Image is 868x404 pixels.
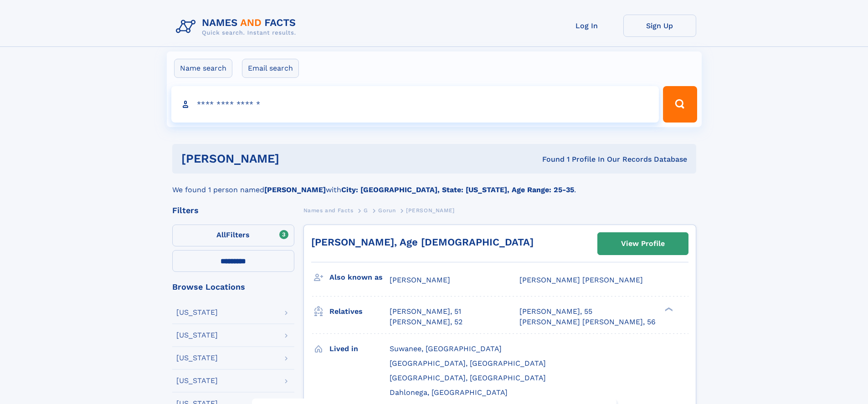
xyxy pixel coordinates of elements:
[341,185,574,194] b: City: [GEOGRAPHIC_DATA], State: [US_STATE], Age Range: 25-35
[176,354,218,362] div: [US_STATE]
[550,15,623,37] a: Log In
[311,236,534,248] a: [PERSON_NAME], Age [DEMOGRAPHIC_DATA]
[519,317,656,327] a: [PERSON_NAME] [PERSON_NAME], 56
[390,344,502,353] span: Suwanee, [GEOGRAPHIC_DATA]
[264,185,326,194] b: [PERSON_NAME]
[519,276,643,284] span: [PERSON_NAME] [PERSON_NAME]
[390,307,461,317] a: [PERSON_NAME], 51
[172,206,294,215] div: Filters
[598,233,688,255] a: View Profile
[303,205,354,216] a: Names and Facts
[378,207,395,214] span: Gorun
[216,230,226,239] span: All
[171,86,659,123] input: search input
[181,153,411,164] h1: [PERSON_NAME]
[329,270,390,285] h3: Also known as
[663,86,697,123] button: Search Button
[364,207,368,214] span: G
[329,341,390,357] h3: Lived in
[364,205,368,216] a: G
[172,283,294,291] div: Browse Locations
[378,205,395,216] a: Gorun
[663,307,673,312] div: ❯
[242,59,299,78] label: Email search
[390,317,462,327] a: [PERSON_NAME], 52
[390,276,450,284] span: [PERSON_NAME]
[411,154,687,164] div: Found 1 Profile In Our Records Database
[406,207,455,214] span: [PERSON_NAME]
[519,307,592,317] a: [PERSON_NAME], 55
[329,304,390,319] h3: Relatives
[623,15,696,37] a: Sign Up
[176,377,218,384] div: [US_STATE]
[176,332,218,339] div: [US_STATE]
[172,225,294,246] label: Filters
[390,373,546,382] span: [GEOGRAPHIC_DATA], [GEOGRAPHIC_DATA]
[390,359,546,368] span: [GEOGRAPHIC_DATA], [GEOGRAPHIC_DATA]
[390,388,508,397] span: Dahlonega, [GEOGRAPHIC_DATA]
[174,59,232,78] label: Name search
[172,15,303,39] img: Logo Names and Facts
[621,233,665,254] div: View Profile
[172,174,696,195] div: We found 1 person named with .
[176,309,218,316] div: [US_STATE]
